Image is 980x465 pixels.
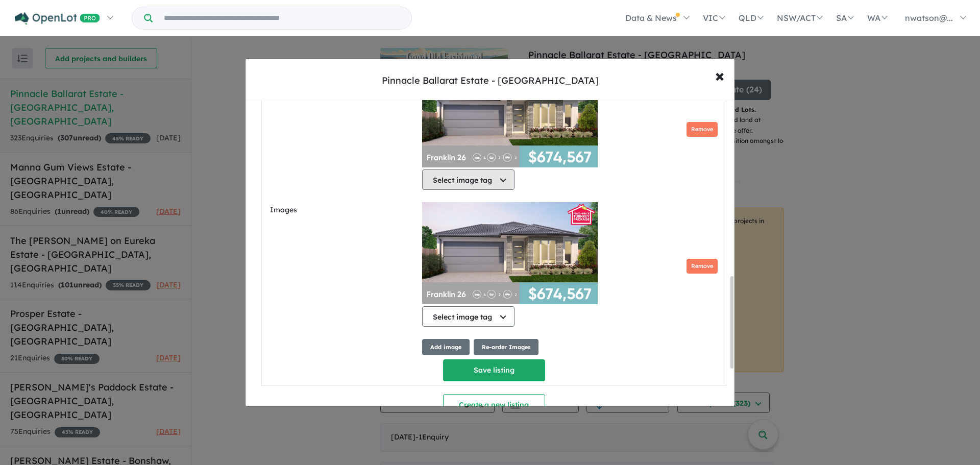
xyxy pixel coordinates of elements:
button: Select image tag [422,169,514,190]
button: Select image tag [422,306,514,327]
label: Images [270,204,418,216]
button: Remove [687,259,718,274]
button: Create a new listing [443,394,545,416]
button: Remove [687,122,718,137]
input: Try estate name, suburb, builder or developer [155,7,409,29]
div: Pinnacle Ballarat Estate - [GEOGRAPHIC_DATA] [382,74,599,87]
img: Openlot PRO Logo White [15,12,100,25]
button: Save listing [443,359,545,381]
span: nwatson@... [905,13,953,23]
img: 9k= [422,65,598,167]
span: × [715,64,724,86]
button: Re-order Images [474,339,538,356]
button: Add image [422,339,470,356]
img: 9k= [422,202,598,304]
